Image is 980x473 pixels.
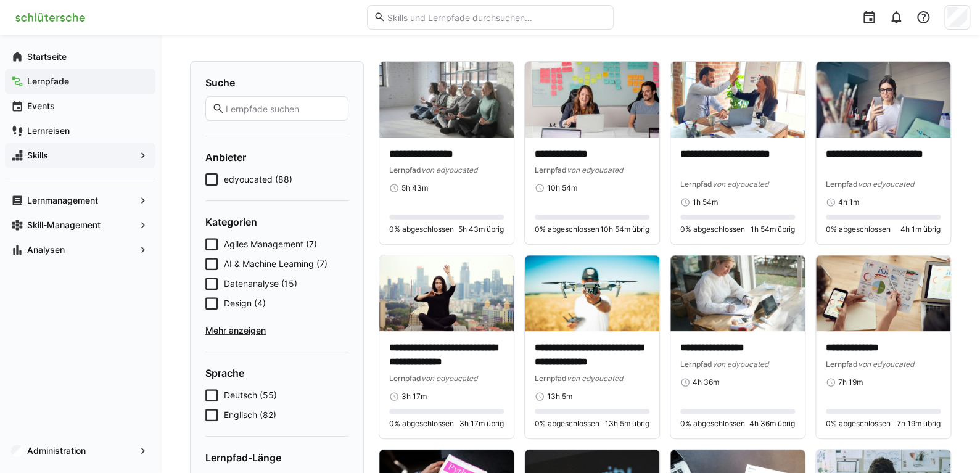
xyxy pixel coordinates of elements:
span: 4h 1m übrig [900,224,941,234]
img: image [379,62,514,138]
span: 1h 54m übrig [751,224,795,234]
span: 13h 5m übrig [605,419,649,429]
h4: Sprache [205,367,348,379]
input: Skills und Lernpfade durchsuchen… [385,12,606,23]
span: 10h 54m [547,183,577,193]
h4: Suche [205,76,348,89]
span: Mehr anzeigen [205,324,348,337]
span: AI & Machine Learning (7) [224,258,327,270]
span: 5h 43m übrig [458,224,504,234]
span: 10h 54m übrig [600,224,649,234]
span: von edyoucated [858,179,914,189]
span: 0% abgeschlossen [535,224,599,234]
span: Datenanalyse (15) [224,278,297,290]
span: 0% abgeschlossen [826,224,891,234]
h4: Anbieter [205,151,348,163]
span: 0% abgeschlossen [535,419,599,429]
span: Deutsch (55) [224,389,277,401]
span: Lernpfad [826,179,858,189]
span: Agiles Management (7) [224,238,317,250]
span: von edyoucated [421,374,477,383]
img: image [670,255,805,331]
img: image [816,255,950,331]
input: Lernpfade suchen [224,103,342,114]
span: Englisch (82) [224,409,276,421]
span: Design (4) [224,297,266,310]
span: 4h 1m [838,197,859,207]
span: 7h 19m [838,377,863,387]
span: von edyoucated [712,360,768,369]
img: image [379,255,514,331]
span: 1h 54m [693,197,718,207]
span: Lernpfad [680,360,712,369]
span: von edyoucated [567,374,623,383]
span: edyoucated (88) [224,173,292,186]
span: Lernpfad [680,179,712,189]
span: Lernpfad [826,360,858,369]
span: von edyoucated [858,360,914,369]
span: 4h 36m übrig [749,419,795,429]
span: Lernpfad [389,165,421,175]
span: von edyoucated [421,165,477,175]
h4: Kategorien [205,216,348,228]
h4: Lernpfad-Länge [205,451,348,464]
span: 0% abgeschlossen [680,419,745,429]
img: image [525,62,659,138]
span: Lernpfad [535,374,567,383]
img: image [670,62,805,138]
span: 13h 5m [547,392,572,401]
span: von edyoucated [712,179,768,189]
span: Lernpfad [535,165,567,175]
span: 3h 17m [401,392,427,401]
span: 0% abgeschlossen [826,419,891,429]
span: 3h 17m übrig [459,419,504,429]
img: image [816,62,950,138]
span: 4h 36m [693,377,719,387]
span: von edyoucated [567,165,623,175]
span: 0% abgeschlossen [389,224,454,234]
span: 7h 19m übrig [897,419,941,429]
span: Lernpfad [389,374,421,383]
span: 5h 43m [401,183,428,193]
img: image [525,255,659,331]
span: 0% abgeschlossen [389,419,454,429]
span: 0% abgeschlossen [680,224,745,234]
